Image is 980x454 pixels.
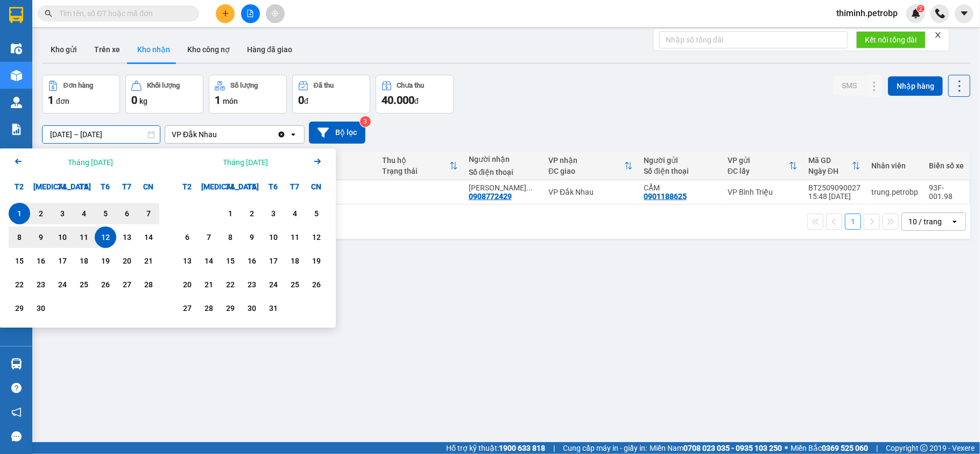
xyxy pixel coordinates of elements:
[543,152,638,180] th: Toggle SortBy
[223,207,238,220] div: 1
[241,203,263,224] div: Choose Thứ Năm, tháng 10 2 2025. It's available.
[241,250,263,272] div: Choose Thứ Năm, tháng 10 16 2025. It's available.
[263,226,284,248] div: Choose Thứ Sáu, tháng 10 10 2025. It's available.
[919,5,922,12] span: 2
[98,207,113,220] div: 5
[138,226,159,248] div: Choose Chủ Nhật, tháng 09 14 2025. It's available.
[298,94,304,107] span: 0
[929,183,964,201] div: 93F-001.98
[215,94,221,107] span: 1
[220,297,241,319] div: Choose Thứ Tư, tháng 10 29 2025. It's available.
[180,302,195,315] div: 27
[929,161,964,170] div: Biển số xe
[865,34,917,46] span: Kết nối tổng đài
[201,254,216,267] div: 14
[177,176,198,197] div: T2
[42,75,120,113] button: Đơn hàng1đơn
[244,302,259,315] div: 30
[722,152,803,180] th: Toggle SortBy
[223,302,238,315] div: 29
[73,250,95,272] div: Choose Thứ Năm, tháng 09 18 2025. It's available.
[644,156,717,165] div: Người gửi
[920,444,928,452] span: copyright
[244,231,259,244] div: 9
[45,10,52,17] span: search
[306,176,327,197] div: CN
[220,176,241,197] div: T4
[382,156,449,165] div: Thu hộ
[548,156,624,165] div: VP nhận
[76,231,91,244] div: 11
[659,31,848,48] input: Nhập số tổng đài
[263,250,284,272] div: Choose Thứ Sáu, tháng 10 17 2025. It's available.
[876,442,878,454] span: |
[12,231,27,244] div: 8
[52,226,73,248] div: Choose Thứ Tư, tháng 09 10 2025. It's available.
[201,278,216,291] div: 21
[266,231,281,244] div: 10
[499,444,545,452] strong: 1900 633 818
[241,4,260,23] button: file-add
[791,442,868,454] span: Miền Bắc
[119,231,135,244] div: 13
[9,203,30,224] div: Selected start date. Thứ Hai, tháng 09 1 2025. It's available.
[48,94,54,107] span: 1
[9,7,23,23] img: logo-vxr
[198,274,220,295] div: Choose Thứ Ba, tháng 10 21 2025. It's available.
[30,274,52,295] div: Choose Thứ Ba, tháng 09 23 2025. It's available.
[116,226,138,248] div: Choose Thứ Bảy, tháng 09 13 2025. It's available.
[64,82,93,89] div: Đơn hàng
[218,129,219,140] input: Selected VP Đắk Nhau.
[644,192,687,201] div: 0901188625
[52,176,73,197] div: T4
[469,155,538,164] div: Người nhận
[309,207,324,220] div: 5
[314,82,334,89] div: Đã thu
[287,231,302,244] div: 11
[11,431,22,442] span: message
[138,274,159,295] div: Choose Chủ Nhật, tháng 09 28 2025. It's available.
[201,302,216,315] div: 28
[808,156,852,165] div: Mã GD
[284,203,306,224] div: Choose Thứ Bảy, tháng 10 4 2025. It's available.
[129,37,179,62] button: Kho nhận
[360,116,371,127] sup: 3
[683,444,782,452] strong: 0708 023 035 - 0935 103 250
[376,75,454,113] button: Chưa thu40.000đ
[9,297,30,319] div: Choose Thứ Hai, tháng 09 29 2025. It's available.
[198,226,220,248] div: Choose Thứ Ba, tháng 10 7 2025. It's available.
[263,297,284,319] div: Choose Thứ Sáu, tháng 10 31 2025. It's available.
[244,207,259,220] div: 2
[55,231,70,244] div: 10
[311,155,324,168] svg: Arrow Right
[198,250,220,272] div: Choose Thứ Ba, tháng 10 14 2025. It's available.
[244,254,259,267] div: 16
[141,254,156,267] div: 21
[287,278,302,291] div: 25
[30,203,52,224] div: Choose Thứ Ba, tháng 09 2 2025. It's available.
[59,8,186,19] input: Tìm tên, số ĐT hoặc mã đơn
[828,6,906,20] span: thiminh.petrobp
[246,10,254,17] span: file-add
[9,226,30,248] div: Choose Thứ Hai, tháng 09 8 2025. It's available.
[908,216,942,227] div: 10 / trang
[871,161,918,170] div: Nhân viên
[287,207,302,220] div: 4
[223,157,268,168] div: Tháng [DATE]
[808,167,852,175] div: Ngày ĐH
[30,250,52,272] div: Choose Thứ Ba, tháng 09 16 2025. It's available.
[263,203,284,224] div: Choose Thứ Sáu, tháng 10 3 2025. It's available.
[263,274,284,295] div: Choose Thứ Sáu, tháng 10 24 2025. It's available.
[52,250,73,272] div: Choose Thứ Tư, tháng 09 17 2025. It's available.
[180,278,195,291] div: 20
[292,75,370,113] button: Đã thu0đ
[73,274,95,295] div: Choose Thứ Năm, tháng 09 25 2025. It's available.
[95,226,116,248] div: Selected end date. Thứ Sáu, tháng 09 12 2025. It's available.
[55,254,70,267] div: 17
[284,274,306,295] div: Choose Thứ Bảy, tháng 10 25 2025. It's available.
[382,167,449,175] div: Trạng thái
[131,94,137,107] span: 0
[309,122,365,144] button: Bộ lọc
[935,9,945,18] img: phone-icon
[9,176,30,197] div: T2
